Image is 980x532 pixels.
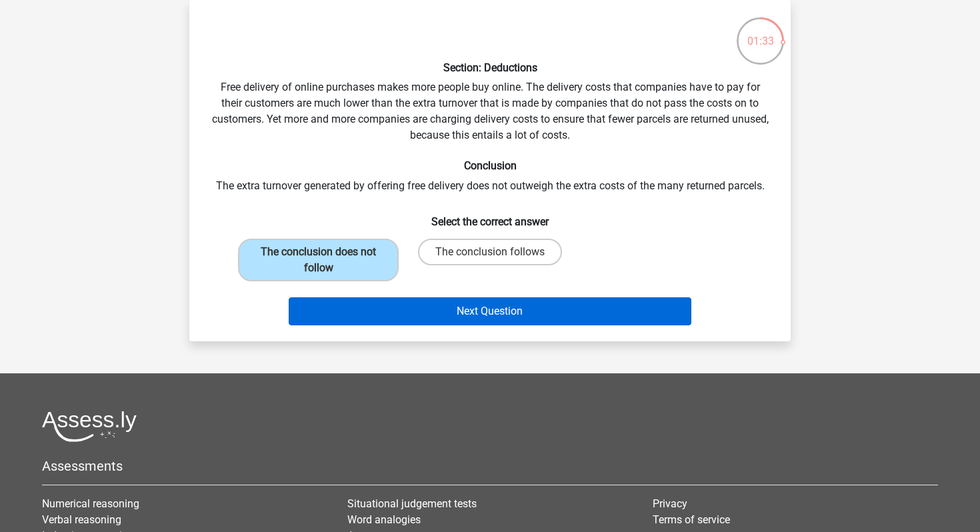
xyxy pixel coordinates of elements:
[211,159,769,172] h6: Conclusion
[418,239,562,265] label: The conclusion follows
[42,513,121,526] a: Verbal reasoning
[42,458,938,474] h5: Assessments
[735,16,785,49] div: 01:33
[289,297,692,325] button: Next Question
[653,513,730,526] a: Terms of service
[42,411,137,442] img: Assessly logo
[211,205,769,228] h6: Select the correct answer
[653,497,687,510] a: Privacy
[211,61,769,74] h6: Section: Deductions
[238,239,399,281] label: The conclusion does not follow
[347,497,477,510] a: Situational judgement tests
[195,11,785,331] div: Free delivery of online purchases makes more people buy online. The delivery costs that companies...
[347,513,421,526] a: Word analogies
[42,497,139,510] a: Numerical reasoning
